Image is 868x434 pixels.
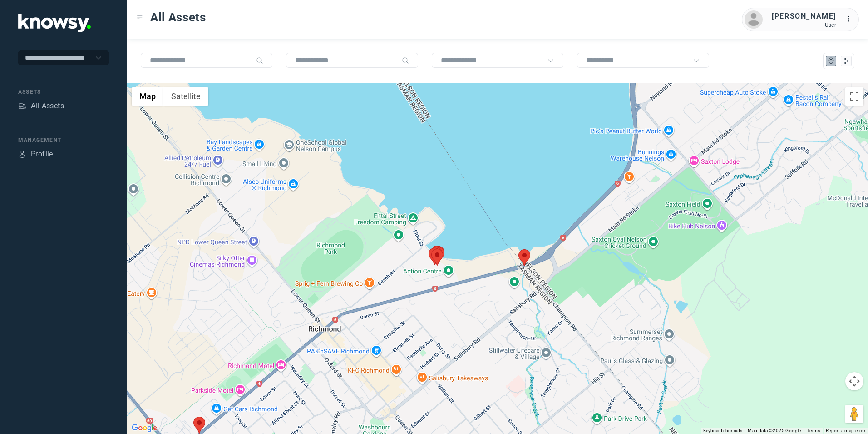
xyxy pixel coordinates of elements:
[826,428,865,433] a: Report a map error
[18,136,109,144] div: Management
[18,149,53,160] a: ProfileProfile
[402,57,409,64] div: Search
[827,57,835,65] div: Map
[842,57,850,65] div: List
[846,15,855,22] tspan: ...
[18,102,26,110] div: Assets
[18,14,91,32] img: Application Logo
[31,101,64,111] div: All Assets
[845,14,856,26] div: :
[772,11,836,22] div: [PERSON_NAME]
[845,14,856,25] div: :
[772,22,836,28] div: User
[31,149,53,160] div: Profile
[745,10,763,29] img: avatar.png
[845,87,863,106] button: Toggle fullscreen view
[18,101,64,111] a: AssetsAll Assets
[18,150,26,158] div: Profile
[129,422,159,434] a: Open this area in Google Maps (opens a new window)
[845,405,863,423] button: Drag Pegman onto the map to open Street View
[132,87,163,106] button: Show street map
[748,428,801,433] span: Map data ©2025 Google
[129,422,159,434] img: Google
[256,57,263,64] div: Search
[845,372,863,390] button: Map camera controls
[703,428,742,434] button: Keyboard shortcuts
[163,87,208,106] button: Show satellite imagery
[807,428,820,433] a: Terms
[150,9,206,25] span: All Assets
[18,88,109,96] div: Assets
[137,14,143,20] div: Toggle Menu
